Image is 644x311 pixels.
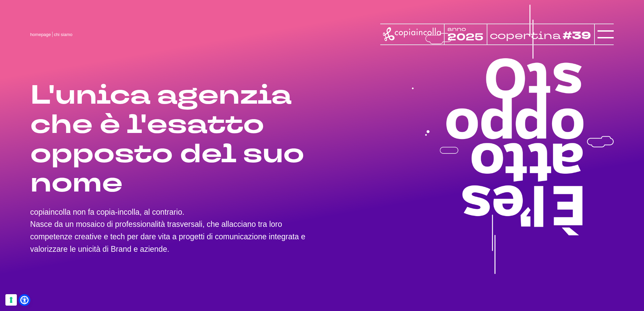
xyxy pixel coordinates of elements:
tspan: 2025 [447,30,483,44]
button: Le tue preferenze relative al consenso per le tecnologie di tracciamento [5,294,17,306]
p: copiaincolla non fa copia-incolla, al contrario. Nasce da un mosaico di professionalità trasversa... [30,206,322,255]
tspan: copertina [489,28,561,42]
img: copiaincolla è l'esatto opposto [412,5,614,274]
tspan: anno [447,25,466,33]
tspan: #39 [562,28,591,43]
span: chi siamo [54,32,72,37]
h1: L'unica agenzia che è l'esatto opposto del suo nome [30,81,322,198]
a: Open Accessibility Menu [20,296,29,304]
a: homepage [30,32,51,37]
